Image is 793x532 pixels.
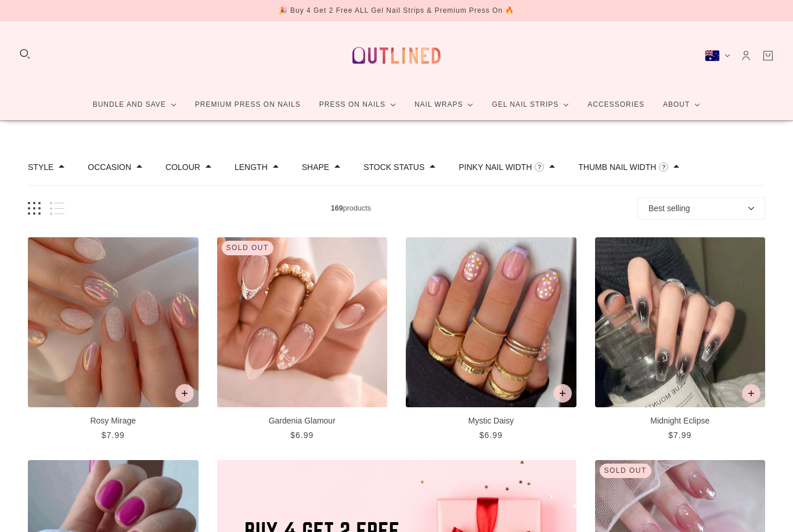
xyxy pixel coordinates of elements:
[654,89,709,120] a: About
[186,89,310,120] a: Premium Press On Nails
[279,5,515,17] div: 🎉 Buy 4 Get 2 Free ALL Gel Nail Strips & Premium Press On 🔥
[64,202,637,215] span: products
[595,415,766,427] p: Midnight Eclipse
[345,31,448,80] a: Outlined
[88,163,131,171] button: Filter by Occasion
[578,163,656,171] button: Filter by Thumb Nail Width
[235,163,268,171] button: Filter by Length
[459,163,532,171] button: Filter by Pinky Nail Width
[28,237,199,442] a: Rosy Mirage
[217,415,388,427] p: Gardenia Glamour
[222,241,273,255] div: Sold out
[28,415,199,427] p: Rosy Mirage
[19,48,31,60] button: Search
[480,430,503,440] span: $6.99
[553,384,572,403] button: Add to cart
[406,415,576,427] p: Mystic Daisy
[705,50,730,61] button: Australia
[175,384,194,403] button: Add to cart
[28,163,53,171] button: Filter by Style
[742,384,760,403] button: Add to cart
[482,89,578,120] a: Gel Nail Strips
[302,163,329,171] button: Filter by Shape
[668,430,691,440] span: $7.99
[50,202,64,215] button: List view
[595,237,766,442] a: Midnight Eclipse
[331,204,343,212] b: 169
[762,49,774,62] a: Cart
[406,237,576,442] a: Mystic Daisy
[740,49,752,62] a: Account
[600,464,651,478] div: Sold out
[102,430,125,440] span: $7.99
[363,163,424,171] button: Filter by Stock status
[578,89,654,120] a: Accessories
[290,430,313,440] span: $6.99
[637,197,765,220] button: Best selling
[165,163,200,171] button: Filter by Colour
[84,89,186,120] a: Bundle and Save
[405,89,483,120] a: Nail Wraps
[28,202,41,215] button: Grid view
[217,237,388,442] a: Gardenia Glamour
[310,89,405,120] a: Press On Nails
